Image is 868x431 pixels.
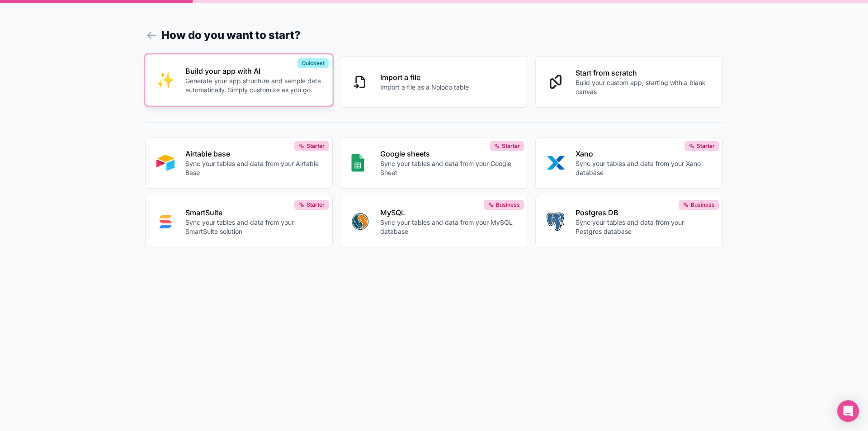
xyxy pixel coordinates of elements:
span: Business [691,201,715,208]
span: Starter [307,142,325,150]
span: Starter [697,142,715,150]
img: MYSQL [351,213,369,231]
p: Start from scratch [576,67,712,78]
button: XANOXanoSync your tables and data from your Xano databaseStarter [535,137,723,189]
img: XANO [547,154,565,172]
p: Sync your tables and data from your Airtable Base [185,159,322,177]
p: Airtable base [185,148,322,159]
h1: How do you want to start? [145,27,723,43]
p: Sync your tables and data from your Xano database [576,159,712,177]
button: Start from scratchBuild your custom app, starting with a blank canvas [535,56,723,108]
img: GOOGLE_SHEETS [351,154,364,172]
p: Sync your tables and data from your Google Sheet [380,159,517,177]
img: POSTGRES [547,213,564,231]
p: SmartSuite [185,207,322,218]
p: Sync your tables and data from your SmartSuite solution [185,218,322,236]
button: AIRTABLEAirtable baseSync your tables and data from your Airtable BaseStarter [145,137,333,189]
img: AIRTABLE [156,154,175,172]
p: Sync your tables and data from your Postgres database [576,218,712,236]
span: Business [496,201,520,208]
button: POSTGRESPostgres DBSync your tables and data from your Postgres databaseBusiness [535,196,723,247]
p: Import a file as a Noloco table [380,83,469,92]
div: Open Intercom Messenger [837,400,859,422]
button: MYSQLMySQLSync your tables and data from your MySQL databaseBusiness [340,196,528,247]
button: Import a fileImport a file as a Noloco table [340,56,528,108]
button: GOOGLE_SHEETSGoogle sheetsSync your tables and data from your Google SheetStarter [340,137,528,189]
span: Starter [502,142,520,150]
button: INTERNAL_WITH_AIBuild your app with AIGenerate your app structure and sample data automatically. ... [145,54,333,106]
img: INTERNAL_WITH_AI [156,71,175,89]
p: Build your app with AI [185,66,322,76]
p: Import a file [380,72,469,83]
p: Generate your app structure and sample data automatically. Simply customize as you go. [185,76,322,95]
span: Starter [307,201,325,208]
button: SMART_SUITESmartSuiteSync your tables and data from your SmartSuite solutionStarter [145,196,333,247]
p: Postgres DB [576,207,712,218]
p: Xano [576,148,712,159]
img: SMART_SUITE [156,213,175,231]
p: Google sheets [380,148,517,159]
p: MySQL [380,207,517,218]
div: Quickest [297,58,329,68]
p: Build your custom app, starting with a blank canvas [576,78,712,96]
p: Sync your tables and data from your MySQL database [380,218,517,236]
